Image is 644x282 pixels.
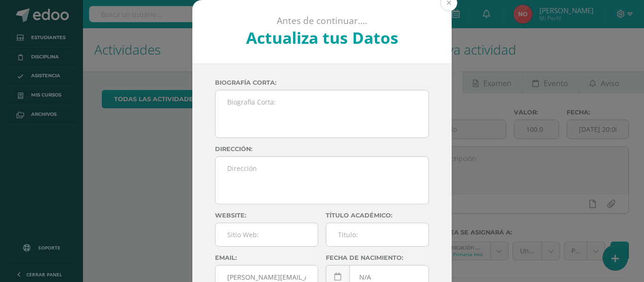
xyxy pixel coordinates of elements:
[215,254,318,261] label: Email:
[326,212,429,219] label: Título académico:
[215,223,318,246] input: Sitio Web:
[215,79,429,86] label: Biografía corta:
[215,145,429,153] label: Dirección:
[215,212,318,219] label: Website:
[326,223,429,246] input: Titulo:
[326,254,429,261] label: Fecha de nacimiento:
[218,27,427,48] h2: Actualiza tus Datos
[218,15,427,27] p: Antes de continuar....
